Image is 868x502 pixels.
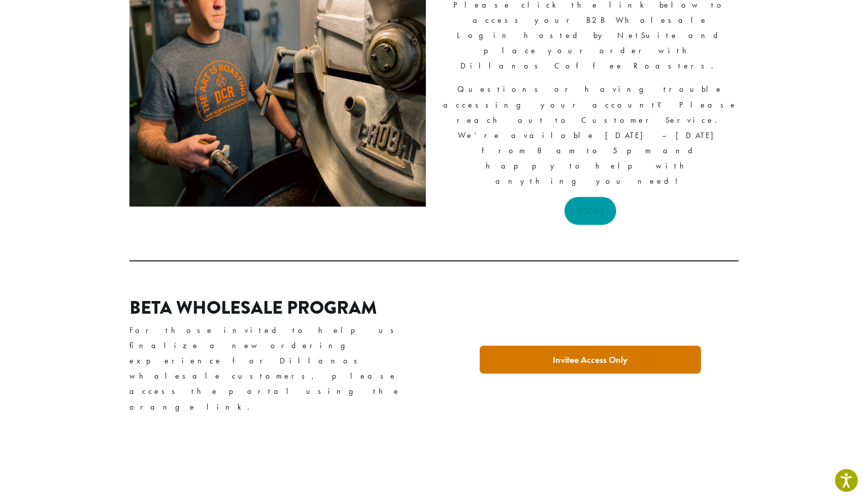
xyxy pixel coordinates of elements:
strong: Invitee Access Only [553,354,628,365]
a: LOGIN [564,197,617,225]
p: For those invited to help us finalize a new ordering experience for Dillanos wholesale customers,... [129,323,426,414]
a: Invitee Access Only [480,346,701,374]
h2: Beta Wholesale Program [129,297,426,319]
p: Questions or having trouble accessing your account? Please reach out to Customer Service. We’re a... [442,82,739,189]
